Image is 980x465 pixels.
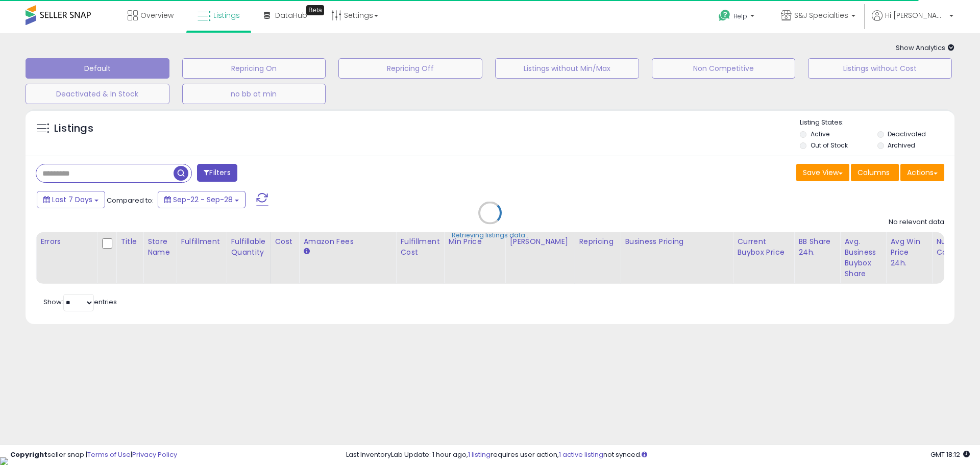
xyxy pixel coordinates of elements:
a: 1 active listing [559,450,603,459]
div: Last InventoryLab Update: 1 hour ago, requires user action, not synced. [346,450,970,460]
button: Default [26,58,169,79]
span: Show Analytics [896,43,954,53]
button: Non Competitive [652,58,796,79]
div: Tooltip anchor [306,5,324,15]
i: Get Help [718,9,731,22]
span: Listings [213,10,240,20]
button: Listings without Cost [808,58,952,79]
button: Repricing On [182,58,326,79]
i: Click here to read more about un-synced listings. [642,451,647,458]
strong: Copyright [10,450,47,459]
a: Terms of Use [87,450,131,459]
span: S&J Specialties [794,10,848,20]
div: seller snap | | [10,450,177,460]
button: Listings without Min/Max [495,58,639,79]
span: Hi [PERSON_NAME] [885,10,946,20]
span: DataHub [275,10,307,20]
button: Repricing Off [338,58,482,79]
a: Privacy Policy [132,450,177,459]
span: Overview [140,10,174,20]
button: no bb at min [182,84,326,104]
a: 1 listing [468,450,491,459]
span: 2025-10-6 18:12 GMT [930,450,970,459]
a: Hi [PERSON_NAME] [872,10,953,33]
a: Help [710,2,765,33]
button: Deactivated & In Stock [26,84,169,104]
span: Help [733,12,747,20]
div: Retrieving listings data.. [452,231,528,240]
